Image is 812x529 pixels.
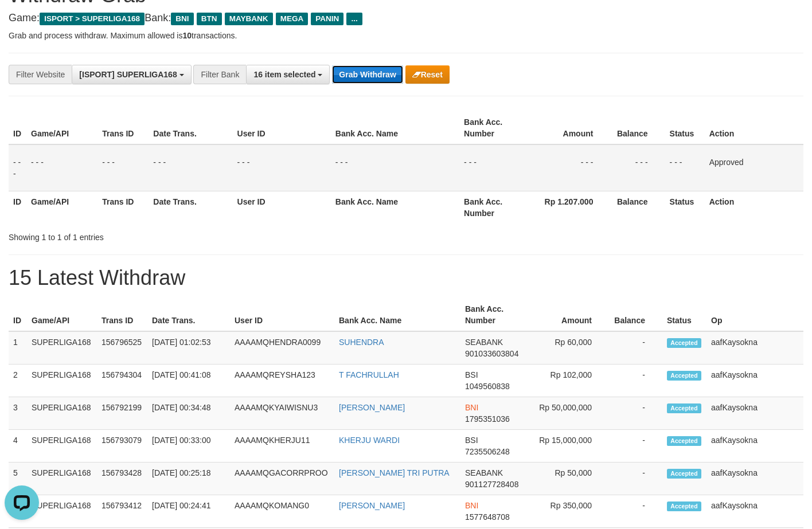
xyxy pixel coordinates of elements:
[460,299,528,331] th: Bank Acc. Number
[528,430,609,463] td: Rp 15,000,000
[706,299,803,331] th: Op
[233,144,331,191] td: - - -
[528,463,609,495] td: Rp 50,000
[149,144,232,191] td: - - -
[528,365,609,397] td: Rp 102,000
[276,13,309,25] span: MEGA
[465,512,510,522] span: Copy 1577648708 to clipboard
[465,447,510,456] span: Copy 7235506248 to clipboard
[40,13,145,25] span: ISPORT > SUPERLIGA168
[193,65,246,84] div: Filter Bank
[665,144,705,191] td: - - -
[9,365,27,397] td: 2
[72,65,191,84] button: [ISPORT] SUPERLIGA168
[147,331,230,365] td: [DATE] 01:02:53
[253,70,315,79] span: 16 item selected
[667,436,701,446] span: Accepted
[332,65,403,84] button: Grab Withdraw
[667,501,701,511] span: Accepted
[465,370,478,379] span: BSI
[246,65,330,84] button: 16 item selected
[9,191,26,224] th: ID
[27,397,97,430] td: SUPERLIGA168
[706,365,803,397] td: aafKaysokna
[705,112,803,144] th: Action
[665,191,705,224] th: Status
[149,191,232,224] th: Date Trans.
[26,191,97,224] th: Game/API
[465,403,478,412] span: BNI
[528,112,610,144] th: Amount
[705,144,803,191] td: Approved
[97,191,149,224] th: Trans ID
[230,397,334,430] td: AAAAMQKYAIWISNU3
[182,31,192,40] strong: 10
[230,495,334,528] td: AAAAMQKOMANG0
[339,370,399,379] a: T FACHRULLAH
[230,331,334,365] td: AAAAMQHENDRA0099
[609,365,662,397] td: -
[465,338,503,347] span: SEABANK
[339,403,405,412] a: [PERSON_NAME]
[706,495,803,528] td: aafKaysokna
[405,65,450,84] button: Reset
[27,463,97,495] td: SUPERLIGA168
[9,112,26,144] th: ID
[465,436,478,445] span: BSI
[609,430,662,463] td: -
[230,463,334,495] td: AAAAMQGACORRPROO
[609,397,662,430] td: -
[339,468,450,477] a: [PERSON_NAME] TRI PUTRA
[339,338,384,347] a: SUHENDRA
[706,463,803,495] td: aafKaysokna
[705,191,803,224] th: Action
[27,299,97,331] th: Game/API
[233,191,331,224] th: User ID
[331,191,459,224] th: Bank Acc. Name
[9,397,27,430] td: 3
[706,397,803,430] td: aafKaysokna
[230,365,334,397] td: AAAAMQREYSHA123
[465,501,478,510] span: BNI
[233,112,331,144] th: User ID
[27,365,97,397] td: SUPERLIGA168
[9,331,27,365] td: 1
[9,299,27,331] th: ID
[27,331,97,365] td: SUPERLIGA168
[9,463,27,495] td: 5
[665,112,705,144] th: Status
[9,227,330,243] div: Showing 1 to 1 of 1 entries
[465,480,518,489] span: Copy 901127728408 to clipboard
[27,430,97,463] td: SUPERLIGA168
[97,365,147,397] td: 156794304
[610,144,665,191] td: - - -
[459,191,528,224] th: Bank Acc. Number
[97,495,147,528] td: 156793412
[9,430,27,463] td: 4
[9,30,803,41] p: Grab and process withdraw. Maximum allowed is transactions.
[79,70,177,79] span: [ISPORT] SUPERLIGA168
[339,436,400,445] a: KHERJU WARDI
[331,112,459,144] th: Bank Acc. Name
[5,5,39,39] button: Open LiveChat chat widget
[706,331,803,365] td: aafKaysokna
[147,299,230,331] th: Date Trans.
[97,397,147,430] td: 156792199
[97,144,149,191] td: - - -
[230,430,334,463] td: AAAAMQKHERJU11
[465,414,510,424] span: Copy 1795351036 to clipboard
[9,13,803,24] h4: Game: Bank:
[662,299,706,331] th: Status
[147,495,230,528] td: [DATE] 00:24:41
[667,371,701,381] span: Accepted
[667,469,701,479] span: Accepted
[97,299,147,331] th: Trans ID
[609,495,662,528] td: -
[230,299,334,331] th: User ID
[339,501,405,510] a: [PERSON_NAME]
[147,397,230,430] td: [DATE] 00:34:48
[225,13,273,25] span: MAYBANK
[459,112,528,144] th: Bank Acc. Number
[610,191,665,224] th: Balance
[147,463,230,495] td: [DATE] 00:25:18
